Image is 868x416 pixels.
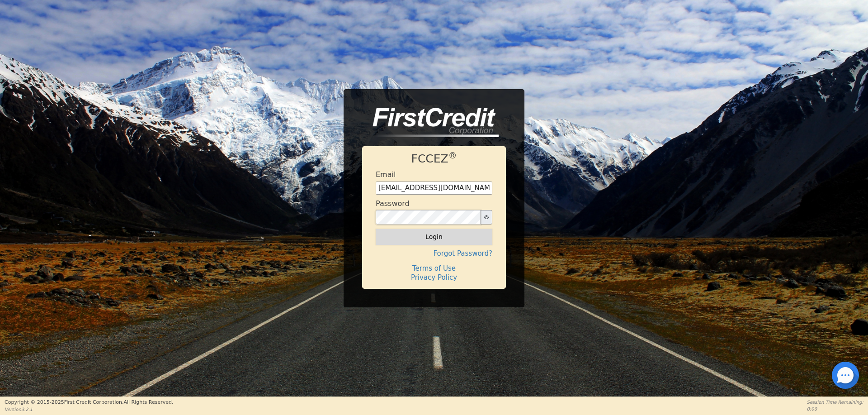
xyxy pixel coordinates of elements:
img: logo-CMu_cnol.png [362,108,499,138]
input: Enter email [376,182,492,195]
h4: Password [376,199,410,208]
h4: Terms of Use [376,264,492,273]
p: Version 3.2.1 [5,406,173,413]
p: 0:00 [807,406,863,412]
input: password [376,210,481,225]
h4: Email [376,170,396,179]
button: Login [376,229,492,244]
sup: ® [448,151,457,160]
p: Copyright © 2015- 2025 First Credit Corporation. [5,399,173,406]
h4: Privacy Policy [376,273,492,282]
p: Session Time Remaining: [807,399,863,406]
h1: FCCEZ [376,152,492,166]
span: All Rights Reserved. [123,399,173,405]
h4: Forgot Password? [376,249,492,258]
